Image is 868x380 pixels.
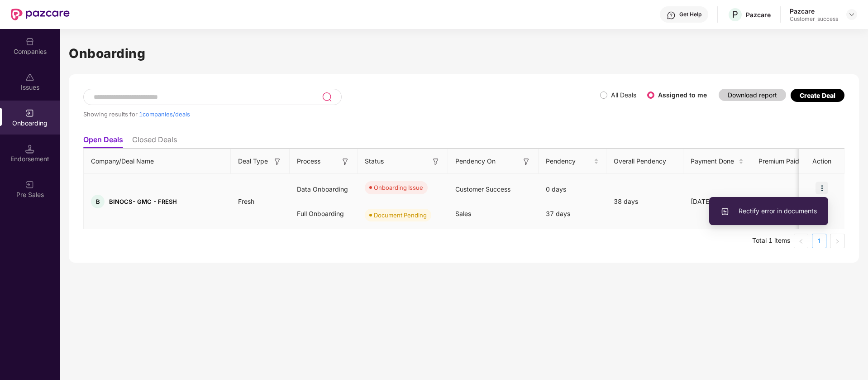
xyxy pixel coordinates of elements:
img: New Pazcare Logo [11,9,70,20]
div: 37 days [539,202,606,226]
span: Fresh [231,197,262,205]
h1: Onboarding [69,43,859,63]
div: Create Deal [800,91,835,99]
div: Pazcare [746,10,771,19]
div: Data Onboarding [290,177,358,202]
label: Assigned to me [658,91,707,99]
span: BINOCS- GMC - FRESH [109,198,177,205]
span: Status [365,156,384,166]
th: Premium Paid [751,149,810,174]
img: svg+xml;base64,PHN2ZyB3aWR0aD0iMTYiIGhlaWdodD0iMTYiIHZpZXdCb3g9IjAgMCAxNiAxNiIgZmlsbD0ibm9uZSIgeG... [431,157,440,166]
span: Customer Success [455,185,510,193]
img: svg+xml;base64,PHN2ZyB3aWR0aD0iMjAiIGhlaWdodD0iMjAiIHZpZXdCb3g9IjAgMCAyMCAyMCIgZmlsbD0ibm9uZSIgeG... [25,180,34,189]
div: Get Help [679,11,701,18]
img: svg+xml;base64,PHN2ZyBpZD0iSXNzdWVzX2Rpc2FibGVkIiB4bWxucz0iaHR0cDovL3d3dy53My5vcmcvMjAwMC9zdmciIH... [25,73,34,82]
span: P [732,9,738,20]
div: Showing results for [83,111,600,118]
div: Document Pending [374,211,427,220]
img: svg+xml;base64,PHN2ZyB3aWR0aD0iMTYiIGhlaWdodD0iMTYiIHZpZXdCb3g9IjAgMCAxNiAxNiIgZmlsbD0ibm9uZSIgeG... [341,157,350,166]
li: Total 1 items [752,234,790,248]
img: svg+xml;base64,PHN2ZyBpZD0iSGVscC0zMngzMiIgeG1sbnM9Imh0dHA6Ly93d3cudzMub3JnLzIwMDAvc3ZnIiB3aWR0aD... [667,11,676,20]
th: Action [799,149,844,174]
img: icon [816,182,828,194]
span: 1 companies/deals [139,111,190,118]
th: Company/Deal Name [84,149,231,174]
th: Payment Done [683,149,751,174]
a: 1 [812,234,826,248]
span: Deal Type [238,156,268,166]
div: Full Onboarding [290,202,358,226]
img: svg+xml;base64,PHN2ZyBpZD0iQ29tcGFuaWVzIiB4bWxucz0iaHR0cDovL3d3dy53My5vcmcvMjAwMC9zdmciIHdpZHRoPS... [25,37,34,46]
span: Pendency On [455,156,496,166]
th: Pendency [539,149,606,174]
img: svg+xml;base64,PHN2ZyB3aWR0aD0iMjQiIGhlaWdodD0iMjUiIHZpZXdCb3g9IjAgMCAyNCAyNSIgZmlsbD0ibm9uZSIgeG... [322,91,332,102]
li: Closed Deals [132,135,177,148]
img: svg+xml;base64,PHN2ZyB3aWR0aD0iMTQuNSIgaGVpZ2h0PSIxNC41IiB2aWV3Qm94PSIwIDAgMTYgMTYiIGZpbGw9Im5vbm... [25,144,34,154]
span: Process [297,156,320,166]
li: Previous Page [794,234,808,248]
span: Rectify error in documents [720,206,817,216]
li: 1 [812,234,826,248]
span: left [798,239,804,244]
div: Customer_success [790,15,838,23]
div: B [91,195,105,208]
div: [DATE] [683,197,751,207]
li: Next Page [830,234,844,248]
span: Sales [455,210,471,217]
img: svg+xml;base64,PHN2ZyBpZD0iVXBsb2FkX0xvZ3MiIGRhdGEtbmFtZT0iVXBsb2FkIExvZ3MiIHhtbG5zPSJodHRwOi8vd3... [720,207,730,216]
img: svg+xml;base64,PHN2ZyB3aWR0aD0iMTYiIGhlaWdodD0iMTYiIHZpZXdCb3g9IjAgMCAxNiAxNiIgZmlsbD0ibm9uZSIgeG... [273,157,282,166]
span: right [835,239,840,244]
span: Pendency [546,156,592,166]
img: svg+xml;base64,PHN2ZyBpZD0iRHJvcGRvd24tMzJ4MzIiIHhtbG5zPSJodHRwOi8vd3d3LnczLm9yZy8yMDAwL3N2ZyIgd2... [848,11,855,18]
li: Open Deals [83,135,123,148]
th: Overall Pendency [606,149,683,174]
div: Onboarding Issue [374,183,423,192]
div: 38 days [606,197,683,207]
img: svg+xml;base64,PHN2ZyB3aWR0aD0iMjAiIGhlaWdodD0iMjAiIHZpZXdCb3g9IjAgMCAyMCAyMCIgZmlsbD0ibm9uZSIgeG... [25,109,34,118]
img: svg+xml;base64,PHN2ZyB3aWR0aD0iMTYiIGhlaWdodD0iMTYiIHZpZXdCb3g9IjAgMCAxNiAxNiIgZmlsbD0ibm9uZSIgeG... [522,157,531,166]
button: Download report [719,89,786,101]
button: left [794,234,808,248]
div: 0 days [539,177,606,202]
div: Pazcare [790,7,838,15]
span: Payment Done [691,156,737,166]
label: All Deals [611,91,636,99]
button: right [830,234,844,248]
